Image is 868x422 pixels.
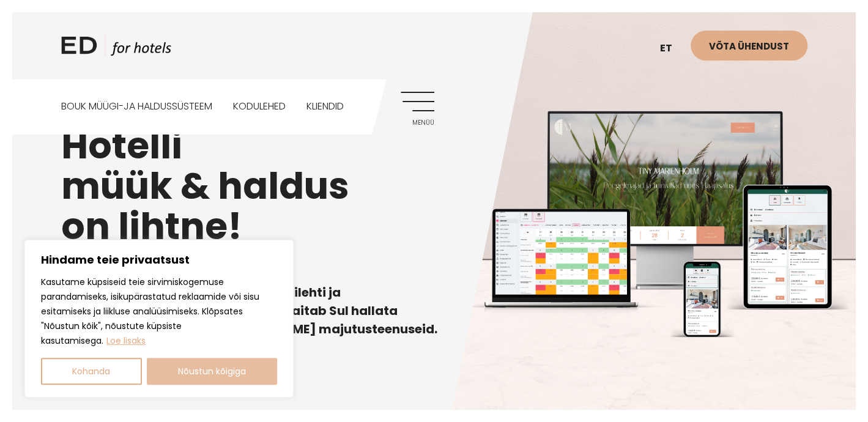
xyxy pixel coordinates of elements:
button: Nõustun kõigiga [147,358,278,385]
a: et [654,34,691,64]
p: Kasutame küpsiseid teie sirvimiskogemuse parandamiseks, isikupärastatud reklaamide või sisu esita... [41,275,277,348]
a: Kodulehed [233,80,286,134]
a: ED HOTELS [61,34,171,64]
a: BOUK MÜÜGI-JA HALDUSSÜSTEEM [61,80,212,134]
h1: Hotelli müük & haldus on lihtne! [61,125,807,246]
p: Hindame teie privaatsust [41,253,277,267]
a: Võta ühendust [691,31,807,61]
a: Menüü [401,92,434,125]
a: Loe lisaks [106,334,146,347]
button: Kohanda [41,358,142,385]
span: Menüü [401,119,434,127]
a: Kliendid [306,80,344,134]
